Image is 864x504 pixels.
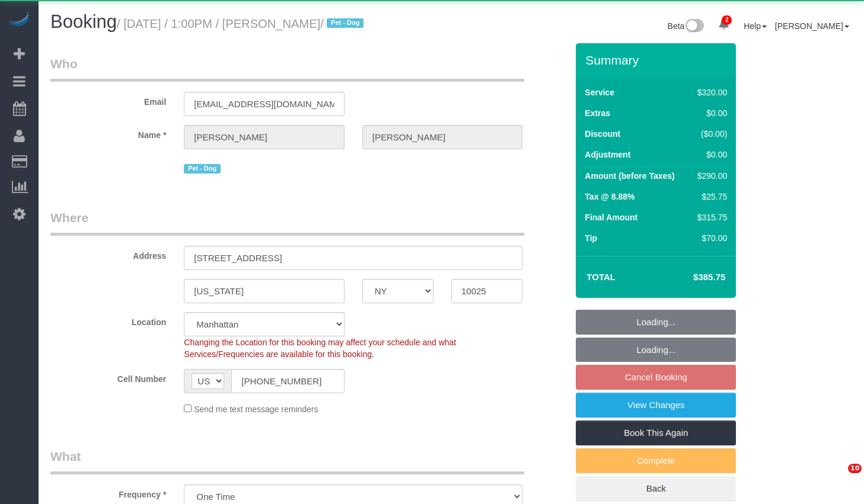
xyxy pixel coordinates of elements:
div: $70.00 [693,232,727,244]
a: Book This Again [576,420,736,445]
div: $315.75 [693,211,727,223]
a: Beta [668,21,704,31]
label: Cell Number [42,369,175,385]
h3: Summary [585,53,730,67]
h4: $385.75 [658,272,725,283]
input: Last Name [362,125,522,149]
div: ($0.00) [693,128,727,140]
label: Address [42,246,175,262]
div: $320.00 [693,86,727,98]
span: Pet - Dog [327,18,363,28]
label: Discount [585,128,620,140]
label: Frequency * [42,484,175,500]
img: New interface [684,19,704,34]
label: Adjustment [585,149,630,160]
a: 2 [712,12,735,38]
span: Send me text message reminders [194,405,318,414]
span: 10 [848,464,862,473]
label: Email [42,92,175,108]
a: Back [576,476,736,501]
input: Email [184,92,344,116]
label: Location [42,312,175,328]
img: Automaid Logo [7,12,31,28]
a: [PERSON_NAME] [775,21,849,31]
div: $0.00 [693,107,727,119]
input: City [184,279,344,303]
span: Changing the Location for this booking may affect your schedule and what Services/Frequencies are... [184,338,456,359]
a: Help [744,21,767,31]
span: 2 [722,15,732,25]
div: $290.00 [693,170,727,182]
label: Name * [42,125,175,141]
span: Booking [50,11,117,32]
a: View Changes [576,393,736,418]
input: Zip Code [451,279,522,303]
span: Pet - Dog [184,164,220,174]
legend: Who [50,55,524,82]
legend: What [50,448,524,474]
label: Tip [585,232,597,244]
label: Amount (before Taxes) [585,170,674,182]
input: First Name [184,125,344,149]
label: Extras [585,107,610,119]
div: $0.00 [693,149,727,160]
label: Tax @ 8.88% [585,191,635,203]
label: Final Amount [585,211,637,223]
span: / [320,17,367,30]
div: $25.75 [693,191,727,203]
input: Cell Number [231,369,344,393]
small: / [DATE] / 1:00PM / [PERSON_NAME] [117,17,367,30]
iframe: Intercom live chat [824,464,852,492]
strong: Total [586,272,616,282]
label: Service [585,86,614,98]
legend: Where [50,209,524,236]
